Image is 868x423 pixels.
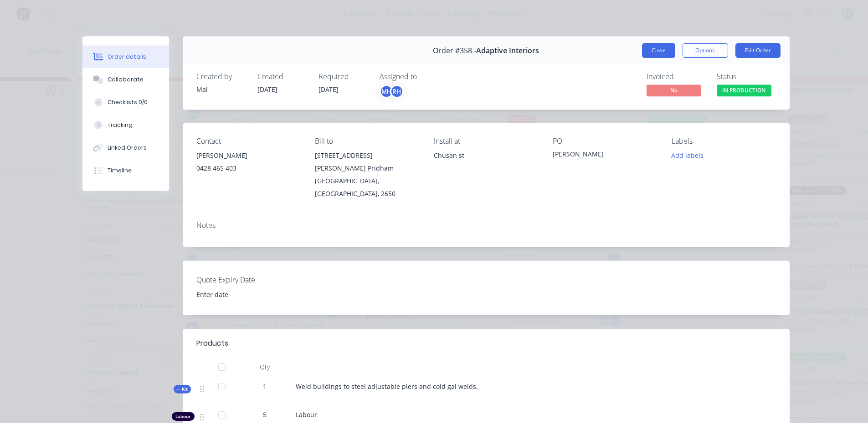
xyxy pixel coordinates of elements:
[108,166,132,175] div: Timeline
[196,338,228,349] div: Products
[642,43,675,58] button: Close
[196,149,301,178] div: [PERSON_NAME]0428 465 403
[717,72,776,81] div: Status
[647,85,701,96] span: No
[434,149,538,162] div: Chusan st
[196,137,301,146] div: Contact
[672,137,776,146] div: Labels
[257,85,277,94] span: [DATE]
[315,149,419,200] div: [STREET_ADDRESS][PERSON_NAME] Pridham[GEOGRAPHIC_DATA], [GEOGRAPHIC_DATA], 2650
[82,114,169,136] button: Tracking
[717,85,771,96] span: IN PRODUCTION
[380,85,393,98] div: MH
[82,68,169,91] button: Collaborate
[476,46,539,55] span: Adaptive Interiors
[176,386,188,393] span: Kit
[296,410,317,419] span: Labour
[196,221,776,230] div: Notes
[108,53,146,61] div: Order details
[318,85,339,94] span: [DATE]
[667,149,709,161] button: Add labels
[174,385,191,393] div: Kit
[196,72,247,81] div: Created by
[82,45,169,68] button: Order details
[196,85,247,94] div: Mal
[390,85,404,98] div: RH
[647,72,706,81] div: Invoiced
[735,43,781,58] button: Edit Order
[82,136,169,159] button: Linked Orders
[717,85,771,98] button: IN PRODUCTION
[108,144,147,152] div: Linked Orders
[296,382,478,391] span: Weld buildings to steel adjustable piers and cold gal welds.
[196,274,310,285] label: Quote Expiry Date
[257,72,308,81] div: Created
[434,137,538,146] div: Install at
[263,410,267,419] span: 5
[434,149,538,178] div: Chusan st
[108,98,148,106] div: Checklists 0/0
[380,85,404,98] button: MHRH
[108,76,144,84] div: Collaborate
[82,91,169,114] button: Checklists 0/0
[315,149,419,175] div: [STREET_ADDRESS][PERSON_NAME] Pridham
[683,43,728,58] button: Options
[196,162,301,175] div: 0428 465 403
[263,382,267,391] span: 1
[315,175,419,200] div: [GEOGRAPHIC_DATA], [GEOGRAPHIC_DATA], 2650
[237,358,292,376] div: Qty
[196,149,301,162] div: [PERSON_NAME]
[318,72,369,81] div: Required
[108,121,133,129] div: Tracking
[172,412,195,421] div: Labour
[190,287,303,301] input: Enter date
[380,72,471,81] div: Assigned to
[553,149,657,162] div: [PERSON_NAME]
[315,137,419,146] div: Bill to
[82,159,169,182] button: Timeline
[433,46,476,55] span: Order #358 -
[553,137,657,146] div: PO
